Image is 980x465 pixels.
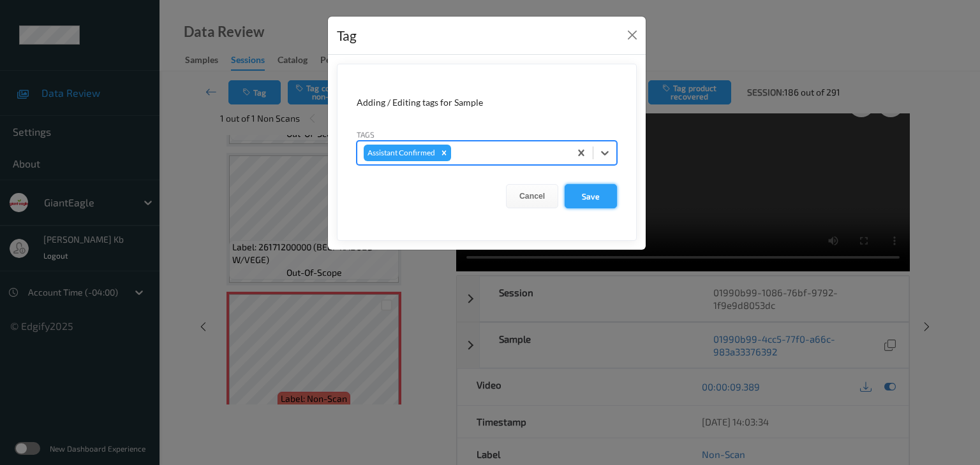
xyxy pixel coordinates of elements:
button: Cancel [506,184,558,208]
button: Save [565,184,617,208]
div: Remove Assistant Confirmed [437,145,451,161]
button: Close [623,26,641,44]
div: Assistant Confirmed [364,145,437,161]
label: Tags [357,129,375,140]
div: Tag [337,25,357,46]
div: Adding / Editing tags for Sample [357,96,617,109]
